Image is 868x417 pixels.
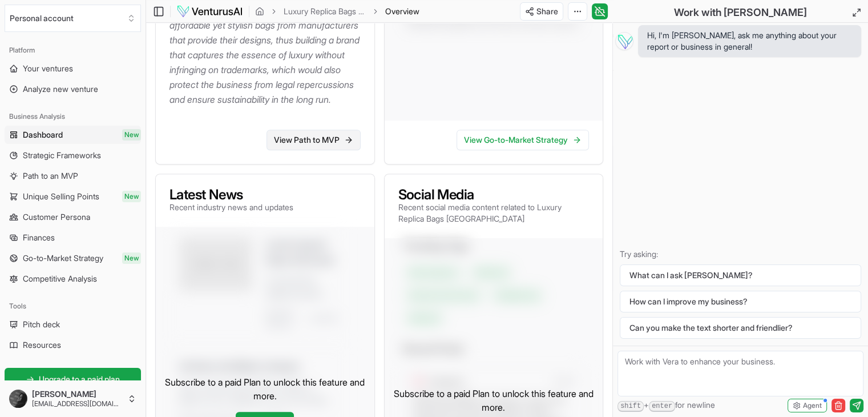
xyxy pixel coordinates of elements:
[5,167,141,185] a: Path to an MVP
[620,264,861,286] button: What can I ask [PERSON_NAME]?
[617,399,715,412] span: + for newline
[169,202,293,213] p: Recent industry news and updates
[803,401,822,410] span: Agent
[9,390,27,408] img: ACg8ocL0zmayd48tVdjT6vQmWFJ64z1FNQED_wFYskO1P8C-fQVjmKEW=s96-c
[23,319,60,330] span: Pitch deck
[620,291,861,312] button: How can I improve my business?
[267,130,361,150] a: View Path to MVP
[169,188,293,202] h3: Latest News
[5,249,141,267] a: Go-to-Market StrategyNew
[5,315,141,334] a: Pitch deck
[23,252,103,264] span: Go-to-Market Strategy
[5,228,141,247] a: Finances
[122,191,141,202] span: New
[398,202,590,224] p: Recent social media content related to Luxury Replica Bags [GEOGRAPHIC_DATA]
[398,188,590,202] h3: Social Media
[5,208,141,226] a: Customer Persona
[23,232,55,243] span: Finances
[122,129,141,141] span: New
[32,389,123,399] span: [PERSON_NAME]
[284,6,366,17] a: Luxury Replica Bags [GEOGRAPHIC_DATA]
[385,6,419,17] span: Overview
[620,317,861,339] button: Can you make the text shorter and friendlier?
[5,107,141,126] div: Business Analysis
[23,273,97,284] span: Competitive Analysis
[169,3,365,107] p: A more viable alternative might be sourcing affordable yet stylish bags from manufacturers that p...
[122,252,141,264] span: New
[5,59,141,78] a: Your ventures
[255,6,419,17] nav: breadcrumb
[674,5,807,21] h2: Work with [PERSON_NAME]
[39,374,120,385] span: Upgrade to a paid plan
[23,129,63,141] span: Dashboard
[647,30,852,53] span: Hi, I'm [PERSON_NAME], ask me anything about your report or business in general!
[5,187,141,206] a: Unique Selling PointsNew
[165,375,365,403] p: Subscribe to a paid Plan to unlock this feature and more.
[5,385,141,412] button: [PERSON_NAME][EMAIL_ADDRESS][DOMAIN_NAME]
[23,339,61,351] span: Resources
[23,83,98,95] span: Analyze new venture
[23,63,73,74] span: Your ventures
[5,5,141,32] button: Select an organization
[617,401,644,412] kbd: shift
[536,6,558,17] span: Share
[615,32,633,50] img: Vera
[457,130,589,150] a: View Go-to-Market Strategy
[5,146,141,165] a: Strategic Frameworks
[520,2,563,21] button: Share
[620,248,861,260] p: Try asking:
[649,401,675,412] kbd: enter
[23,150,101,161] span: Strategic Frameworks
[176,5,243,18] img: logo
[394,387,594,414] p: Subscribe to a paid Plan to unlock this feature and more.
[5,41,141,59] div: Platform
[5,270,141,288] a: Competitive Analysis
[5,336,141,354] a: Resources
[32,399,123,408] span: [EMAIL_ADDRESS][DOMAIN_NAME]
[23,211,90,223] span: Customer Persona
[788,399,827,412] button: Agent
[23,191,99,202] span: Unique Selling Points
[23,170,78,182] span: Path to an MVP
[5,80,141,98] a: Analyze new venture
[5,297,141,315] div: Tools
[5,126,141,144] a: DashboardNew
[5,368,141,391] a: Upgrade to a paid plan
